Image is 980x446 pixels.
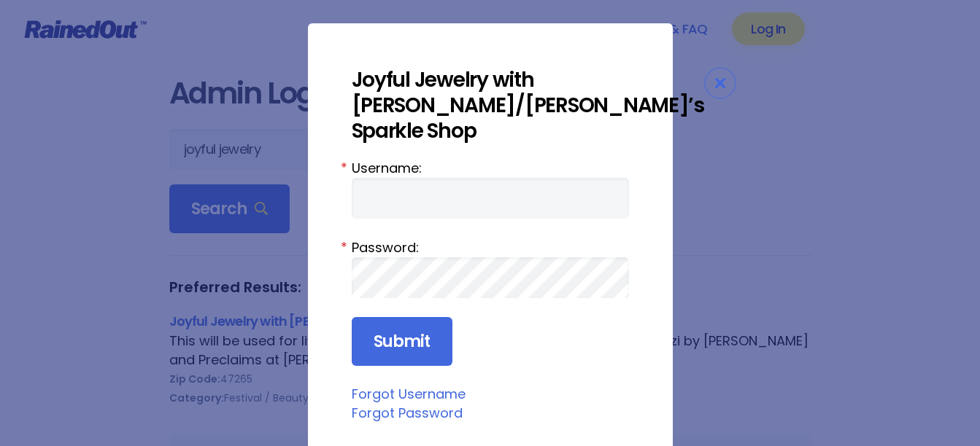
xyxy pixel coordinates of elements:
label: Password: [352,238,629,257]
div: Close [704,67,736,99]
label: Username: [352,158,629,178]
input: Submit [352,317,452,367]
div: Joyful Jewelry with [PERSON_NAME]/[PERSON_NAME]’s Sparkle Shop [352,67,704,144]
a: Forgot Password [352,404,463,422]
a: Forgot Username [352,385,466,403]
